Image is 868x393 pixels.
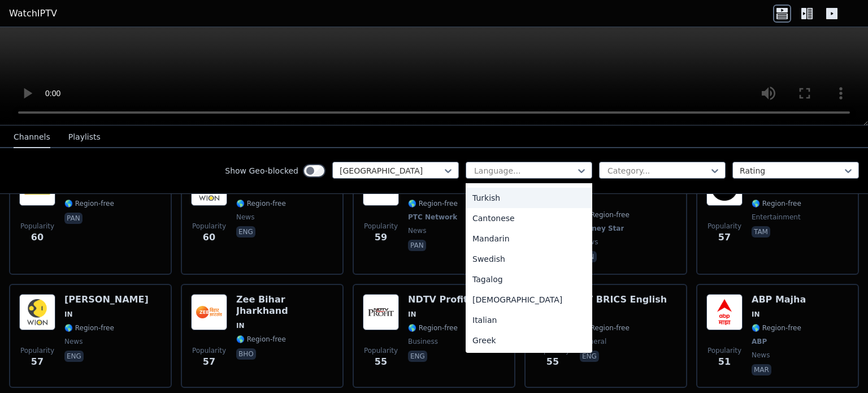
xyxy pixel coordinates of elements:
[466,228,592,249] div: Mandarin
[408,226,426,235] span: news
[580,351,599,362] p: eng
[64,337,83,346] span: news
[408,240,426,251] p: pan
[225,165,298,176] label: Show Geo-blocked
[466,188,592,208] div: Turkish
[31,231,44,244] span: 60
[64,213,83,224] p: pan
[408,294,468,305] h6: NDTV Profit
[752,199,801,208] span: 🌎 Region-free
[752,294,806,305] h6: ABP Majha
[580,210,630,219] span: 🌎 Region-free
[466,310,592,330] div: Italian
[31,355,44,369] span: 57
[236,321,245,330] span: IN
[364,346,398,355] span: Popularity
[752,351,770,360] span: news
[192,222,226,231] span: Popularity
[19,294,55,330] img: WION
[408,199,458,208] span: 🌎 Region-free
[236,294,333,317] h6: Zee Bihar Jharkhand
[375,231,387,244] span: 59
[64,310,73,319] span: IN
[236,199,286,208] span: 🌎 Region-free
[708,346,741,355] span: Popularity
[203,231,215,244] span: 60
[191,294,227,330] img: Zee Bihar Jharkhand
[408,337,438,346] span: business
[236,213,254,222] span: news
[408,323,458,332] span: 🌎 Region-free
[706,294,743,330] img: ABP Majha
[466,290,592,310] div: [DEMOGRAPHIC_DATA]
[466,330,592,351] div: Greek
[580,337,606,346] span: general
[408,310,416,319] span: IN
[546,355,559,369] span: 55
[375,355,387,369] span: 55
[236,226,255,237] p: eng
[752,226,770,237] p: tam
[708,222,741,231] span: Popularity
[364,222,398,231] span: Popularity
[68,127,101,148] button: Playlists
[752,364,771,375] p: mar
[9,7,57,20] a: WatchIPTV
[752,323,801,332] span: 🌎 Region-free
[64,199,114,208] span: 🌎 Region-free
[203,355,215,369] span: 57
[580,224,624,233] span: Disney Star
[718,231,731,244] span: 57
[20,222,54,231] span: Popularity
[752,310,760,319] span: IN
[580,323,630,332] span: 🌎 Region-free
[466,249,592,269] div: Swedish
[20,346,54,355] span: Popularity
[466,269,592,290] div: Tagalog
[236,335,286,344] span: 🌎 Region-free
[408,213,457,222] span: PTC Network
[14,127,50,148] button: Channels
[64,323,114,332] span: 🌎 Region-free
[64,294,149,305] h6: [PERSON_NAME]
[236,348,256,360] p: bho
[752,337,767,346] span: ABP
[192,346,226,355] span: Popularity
[580,294,667,305] h6: TV BRICS English
[718,355,731,369] span: 51
[64,351,84,362] p: eng
[363,294,399,330] img: NDTV Profit
[408,351,427,362] p: eng
[466,208,592,228] div: Cantonese
[752,213,801,222] span: entertainment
